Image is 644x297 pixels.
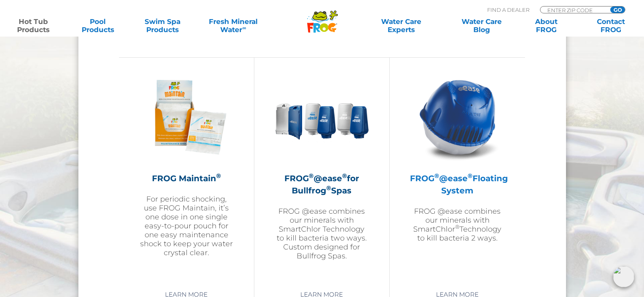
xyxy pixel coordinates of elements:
[326,184,331,192] sup: ®
[139,70,234,164] img: Frog_Maintain_Hero-2-v2-300x300.png
[455,223,460,230] sup: ®
[468,172,473,180] sup: ®
[137,17,188,34] a: Swim SpaProducts
[309,172,314,180] sup: ®
[216,172,221,180] sup: ®
[410,70,505,164] img: hot-tub-product-atease-system-300x300.png
[275,70,369,281] a: FROG®@ease®for Bullfrog®SpasFROG @ease combines our minerals with SmartChlor Technology to kill b...
[360,17,442,34] a: Water CareExperts
[342,172,347,180] sup: ®
[410,172,505,197] h2: FROG @ease Floating System
[275,172,369,197] h2: FROG @ease for Bullfrog Spas
[73,17,123,34] a: PoolProducts
[487,6,529,13] p: Find A Dealer
[610,7,625,13] input: GO
[8,17,59,34] a: Hot TubProducts
[546,7,601,13] input: Zip Code Form
[139,70,234,281] a: FROG Maintain®For periodic shocking, use FROG Maintain, it’s one dose in one single easy-to-pour ...
[521,17,571,34] a: AboutFROG
[410,70,505,281] a: FROG®@ease®Floating SystemFROG @ease combines our minerals with SmartChlor®Technology to kill bac...
[585,17,636,34] a: ContactFROG
[457,17,507,34] a: Water CareBlog
[139,172,234,184] h2: FROG Maintain
[275,70,369,164] img: bullfrog-product-hero-300x300.png
[202,17,265,34] a: Fresh MineralWater∞
[139,195,234,257] p: For periodic shocking, use FROG Maintain, it’s one dose in one single easy-to-pour pouch for one ...
[242,25,246,31] sup: ∞
[613,266,634,287] img: openIcon
[275,207,369,260] p: FROG @ease combines our minerals with SmartChlor Technology to kill bacteria two ways. Custom des...
[434,172,439,180] sup: ®
[410,207,505,243] p: FROG @ease combines our minerals with SmartChlor Technology to kill bacteria 2 ways.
